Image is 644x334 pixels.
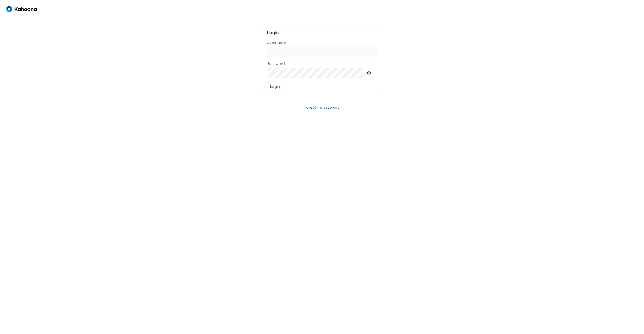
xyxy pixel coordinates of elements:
[304,105,340,110] a: Forgot my password
[267,68,364,78] input: Password
[270,84,280,90] p: Login
[267,47,377,57] input: Username
[267,62,285,66] p: Password
[267,82,283,92] button: Login
[6,6,37,12] img: Logo
[267,28,377,40] h3: Login
[366,70,371,75] svg: Show password text
[267,40,286,45] p: Username
[364,68,373,78] button: Show password text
